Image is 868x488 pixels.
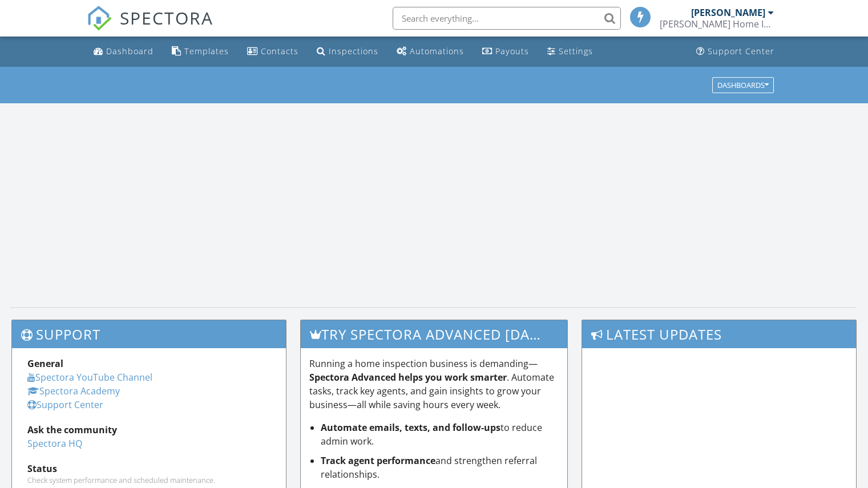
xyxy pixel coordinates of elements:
[309,371,507,384] strong: Spectora Advanced helps you work smarter
[660,18,774,30] div: Hitchcock Home Inspections
[261,46,298,57] div: Contacts
[559,46,593,57] div: Settings
[184,46,229,57] div: Templates
[27,462,271,475] div: Status
[27,398,103,411] a: Support Center
[27,357,63,370] strong: General
[243,41,303,62] a: Contacts
[717,81,769,89] div: Dashboards
[393,7,621,30] input: Search everything...
[27,371,152,384] a: Spectora YouTube Channel
[106,46,154,57] div: Dashboard
[301,320,568,348] h3: Try spectora advanced [DATE]
[87,15,213,39] a: SPECTORA
[309,357,559,412] p: Running a home inspection business is demanding— . Automate tasks, track key agents, and gain ins...
[27,385,120,397] a: Spectora Academy
[708,46,774,57] div: Support Center
[478,41,534,62] a: Payouts
[321,454,435,467] strong: Track agent performance
[692,41,779,62] a: Support Center
[321,421,500,434] strong: Automate emails, texts, and follow-ups
[712,77,774,93] button: Dashboards
[27,423,271,437] div: Ask the community
[582,320,856,348] h3: Latest Updates
[87,6,112,31] img: The Best Home Inspection Software - Spectora
[410,46,464,57] div: Automations
[392,41,469,62] a: Automations (Basic)
[27,475,271,485] div: Check system performance and scheduled maintenance.
[120,6,213,30] span: SPECTORA
[167,41,233,62] a: Templates
[543,41,597,62] a: Settings
[312,41,383,62] a: Inspections
[89,41,158,62] a: Dashboard
[495,46,529,57] div: Payouts
[691,7,765,18] div: [PERSON_NAME]
[321,454,559,481] li: and strengthen referral relationships.
[27,437,82,450] a: Spectora HQ
[321,421,559,448] li: to reduce admin work.
[12,320,286,348] h3: Support
[329,46,378,57] div: Inspections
